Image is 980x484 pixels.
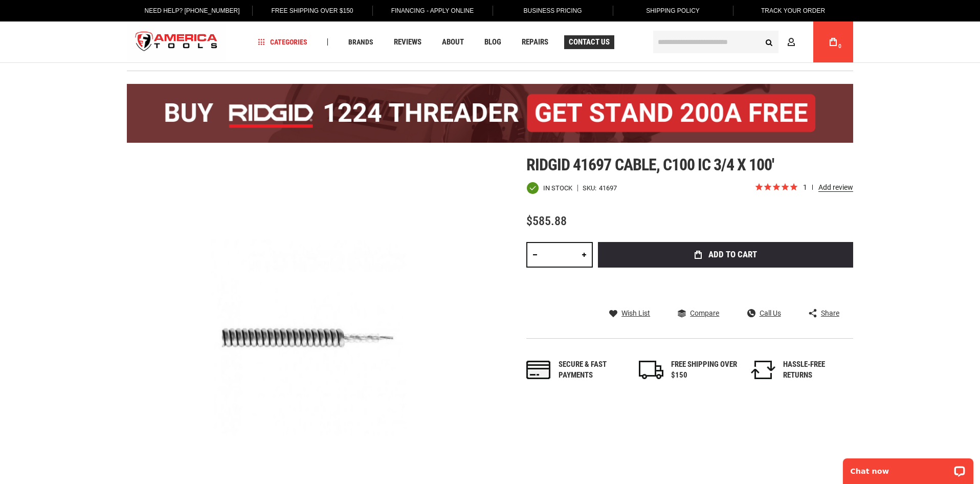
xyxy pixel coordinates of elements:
[646,7,700,14] span: Shipping Policy
[803,183,853,191] span: 1 reviews
[671,359,738,381] div: FREE SHIPPING OVER $150
[759,32,778,52] button: Search
[747,309,781,318] a: Call Us
[812,185,813,190] span: review
[127,23,226,61] img: America Tools
[484,38,501,46] span: Blog
[344,35,378,49] a: Brands
[823,21,843,62] a: 0
[639,361,663,379] img: shipping
[517,35,553,49] a: Repairs
[127,23,226,61] a: store logo
[254,35,312,49] a: Categories
[526,214,567,228] span: $585.88
[838,43,841,49] span: 0
[783,359,850,381] div: HASSLE-FREE RETURNS
[690,310,719,317] span: Compare
[569,38,610,46] span: Contact Us
[543,185,572,191] span: In stock
[821,310,839,317] span: Share
[258,38,307,46] span: Categories
[437,35,469,49] a: About
[559,359,625,381] div: Secure & fast payments
[442,38,464,46] span: About
[609,309,650,318] a: Wish List
[480,35,506,49] a: Blog
[751,361,775,379] img: returns
[621,310,650,317] span: Wish List
[127,84,853,143] img: BOGO: Buy the RIDGID® 1224 Threader (26092), get the 92467 200A Stand FREE!
[760,310,781,317] span: Call Us
[583,185,599,191] strong: SKU
[564,35,614,49] a: Contact Us
[389,35,426,49] a: Reviews
[526,361,551,379] img: payments
[526,182,572,194] div: Availability
[522,38,548,46] span: Repairs
[836,452,980,484] iframe: LiveChat chat widget
[596,271,855,300] iframe: Secure express checkout frame
[754,182,853,193] span: Rated 5.0 out of 5 stars 1 reviews
[599,185,617,191] div: 41697
[708,250,757,259] span: Add to Cart
[394,38,421,46] span: Reviews
[598,242,853,268] button: Add to Cart
[348,38,373,46] span: Brands
[678,309,719,318] a: Compare
[526,155,774,174] span: Ridgid 41697 cable, c100 ic 3/4 x 100'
